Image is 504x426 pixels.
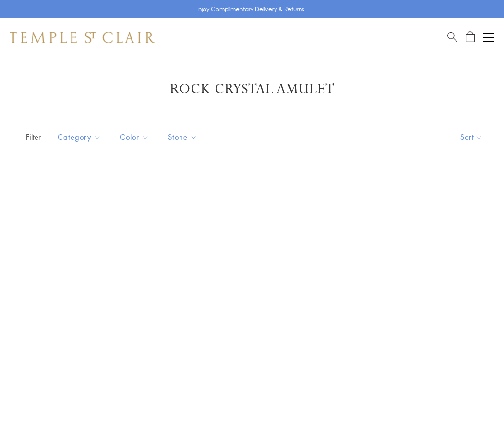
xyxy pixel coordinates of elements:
[50,126,108,148] button: Category
[53,131,108,143] span: Category
[195,4,304,14] p: Enjoy Complimentary Delivery & Returns
[161,126,204,148] button: Stone
[163,131,204,143] span: Stone
[483,32,494,43] button: Open navigation
[10,32,155,43] img: Temple St. Clair
[24,81,480,98] h1: Rock Crystal Amulet
[113,126,156,148] button: Color
[447,31,457,43] a: Search
[466,31,475,43] a: Open Shopping Bag
[115,131,156,143] span: Color
[439,122,504,152] button: Show sort by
